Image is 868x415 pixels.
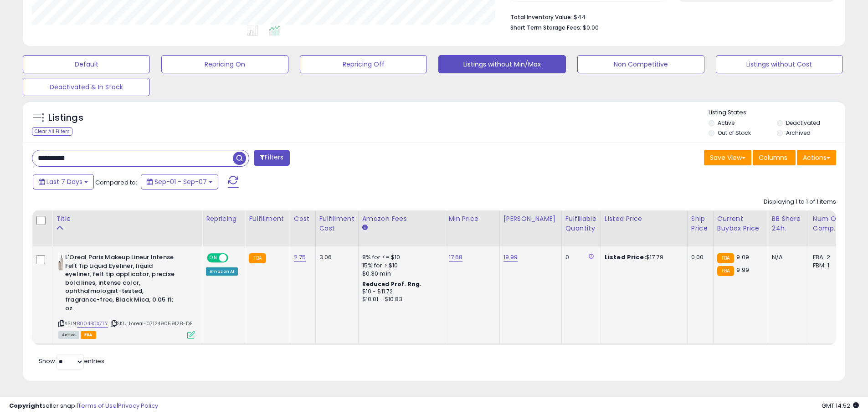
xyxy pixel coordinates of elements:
[704,150,751,165] button: Save View
[709,108,845,117] p: Listing States:
[208,254,219,262] span: ON
[249,214,286,224] div: Fulfillment
[510,11,829,22] li: $44
[717,253,734,263] small: FBA
[319,253,351,261] div: 3.06
[9,402,158,410] div: seller snap | |
[141,174,218,190] button: Sep-01 - Sep-07
[510,13,572,21] b: Total Inventory Value:
[81,331,96,339] span: FBA
[23,55,150,73] button: Default
[822,401,859,410] span: 2025-09-15 14:52 GMT
[95,178,137,187] span: Compared to:
[362,288,438,296] div: $10 - $11.72
[565,214,597,233] div: Fulfillable Quantity
[65,253,176,315] b: L'Oreal Paris Makeup Lineur Intense Felt Tip Liquid Eyeliner, liquid eyeliner, felt tip applicato...
[32,127,72,136] div: Clear All Filters
[23,78,150,96] button: Deactivated & In Stock
[9,401,42,410] strong: Copyright
[300,55,427,73] button: Repricing Off
[797,150,836,165] button: Actions
[294,253,306,262] a: 2.75
[813,214,846,233] div: Num of Comp.
[577,55,704,73] button: Non Competitive
[362,270,438,278] div: $0.30 min
[605,214,683,224] div: Listed Price
[48,112,83,124] h5: Listings
[33,174,94,190] button: Last 7 Days
[736,253,749,261] span: 9.09
[319,214,354,233] div: Fulfillment Cost
[77,320,108,328] a: B004BCX7TY
[254,150,289,166] button: Filters
[717,214,764,233] div: Current Buybox Price
[362,224,368,232] small: Amazon Fees.
[78,401,117,410] a: Terms of Use
[691,214,709,233] div: Ship Price
[718,119,734,127] label: Active
[717,266,734,276] small: FBA
[503,253,518,262] a: 19.99
[227,254,241,262] span: OFF
[503,214,558,224] div: [PERSON_NAME]
[786,119,820,127] label: Deactivated
[58,253,195,338] div: ASIN:
[118,401,158,410] a: Privacy Policy
[362,296,438,303] div: $10.01 - $10.83
[449,253,463,262] a: 17.68
[813,253,843,261] div: FBA: 2
[58,253,63,272] img: 21PZqT7k3uL._SL40_.jpg
[786,129,811,137] label: Archived
[362,280,422,288] b: Reduced Prof. Rng.
[206,267,238,276] div: Amazon AI
[718,129,751,137] label: Out of Stock
[764,198,836,206] div: Displaying 1 to 1 of 1 items
[772,253,802,261] div: N/A
[605,253,646,261] b: Listed Price:
[56,214,198,224] div: Title
[438,55,565,73] button: Listings without Min/Max
[206,214,241,224] div: Repricing
[753,150,796,165] button: Columns
[772,214,805,233] div: BB Share 24h.
[691,253,706,261] div: 0.00
[109,320,193,327] span: | SKU: Loreal-071249059128-DE
[716,55,843,73] button: Listings without Cost
[161,55,288,73] button: Repricing On
[362,214,441,224] div: Amazon Fees
[294,214,312,224] div: Cost
[736,266,749,274] span: 9.99
[362,261,438,270] div: 15% for > $10
[154,177,207,186] span: Sep-01 - Sep-07
[362,253,438,261] div: 8% for <= $10
[510,24,581,31] b: Short Term Storage Fees:
[58,331,79,339] span: All listings currently available for purchase on Amazon
[46,177,82,186] span: Last 7 Days
[583,23,599,32] span: $0.00
[39,357,104,365] span: Show: entries
[565,253,594,261] div: 0
[249,253,266,263] small: FBA
[813,261,843,270] div: FBM: 1
[605,253,680,261] div: $17.79
[449,214,496,224] div: Min Price
[759,153,787,162] span: Columns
